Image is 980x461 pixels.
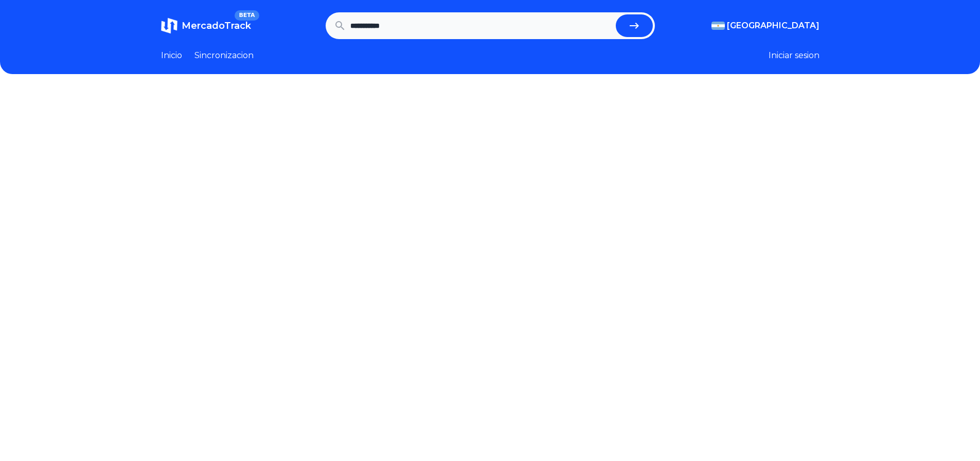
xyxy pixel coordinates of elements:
a: Inicio [161,49,182,62]
a: MercadoTrackBETA [161,17,251,34]
img: Argentina [711,22,725,30]
button: [GEOGRAPHIC_DATA] [711,20,819,32]
img: MercadoTrack [161,17,177,34]
span: BETA [235,10,259,21]
span: [GEOGRAPHIC_DATA] [727,20,819,32]
a: Sincronizacion [194,49,254,62]
button: Iniciar sesion [769,49,819,62]
span: MercadoTrack [182,20,251,31]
